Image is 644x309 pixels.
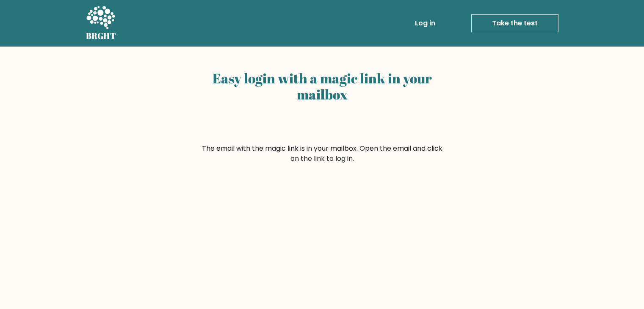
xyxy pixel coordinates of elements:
[200,70,444,103] h2: Easy login with a magic link in your mailbox
[86,31,116,41] h5: BRGHT
[471,14,558,32] a: Take the test
[200,143,444,164] form: The email with the magic link is in your mailbox. Open the email and click on the link to log in.
[412,15,439,32] a: Log in
[86,3,116,43] a: BRGHT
